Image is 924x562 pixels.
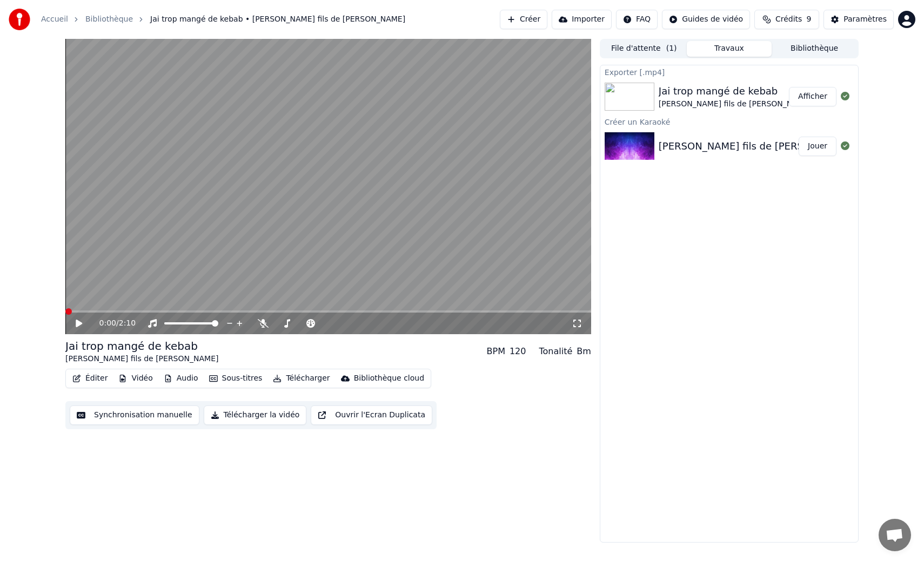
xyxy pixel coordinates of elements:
a: Accueil [41,14,68,25]
button: Créer [500,10,547,29]
div: Ouvrir le chat [879,519,911,551]
div: BPM [487,345,505,358]
div: Jai trop mangé de kebab [65,338,218,354]
div: Tonalité [539,345,572,358]
div: Créer un Karaoké [600,115,858,128]
span: 0:00 [99,318,116,329]
button: Télécharger la vidéo [204,405,307,425]
span: ( 1 ) [666,43,677,54]
div: Exporter [.mp4] [600,65,858,78]
span: Crédits [775,14,802,25]
button: Travaux [687,41,772,57]
span: 2:10 [119,318,136,329]
div: Bm [577,345,591,358]
button: Jouer [799,137,836,156]
button: Afficher [789,87,836,106]
div: 120 [510,345,526,358]
button: Guides de vidéo [662,10,750,29]
span: 9 [806,14,811,25]
button: FAQ [616,10,658,29]
button: Paramètres [823,10,894,29]
button: Crédits9 [754,10,819,29]
button: Synchronisation manuelle [70,405,199,425]
div: / [99,318,125,329]
span: Jai trop mangé de kebab • [PERSON_NAME] fils de [PERSON_NAME] [150,14,405,25]
button: Ouvrir l'Ecran Duplicata [311,405,432,425]
div: [PERSON_NAME] fils de [PERSON_NAME] [659,99,812,110]
button: Bibliothèque [772,41,857,57]
button: File d'attente [601,41,687,57]
img: youka [9,9,30,30]
div: [PERSON_NAME] fils de [PERSON_NAME] [65,354,218,364]
button: Éditer [68,371,112,386]
div: Paramètres [843,14,887,25]
div: Bibliothèque cloud [354,373,424,384]
button: Importer [552,10,612,29]
nav: breadcrumb [41,14,405,25]
div: Jai trop mangé de kebab [659,84,812,99]
button: Audio [159,371,203,386]
a: Bibliothèque [85,14,133,25]
button: Vidéo [114,371,157,386]
button: Télécharger [269,371,334,386]
button: Sous-titres [205,371,267,386]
